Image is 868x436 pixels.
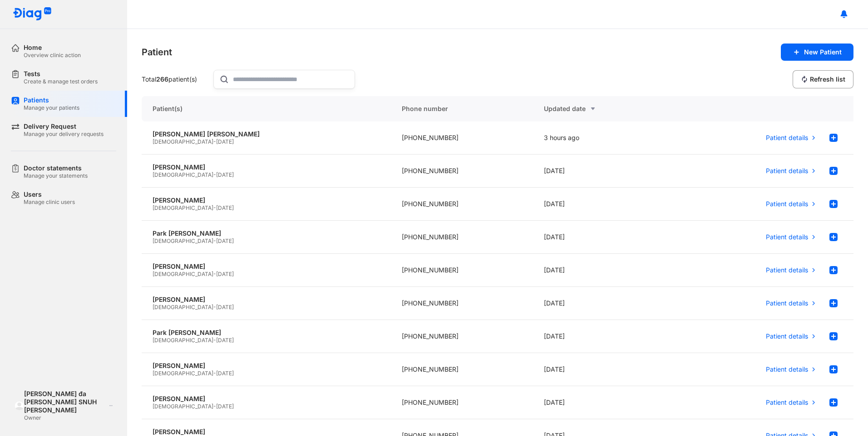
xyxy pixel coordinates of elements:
div: Patient [142,46,172,58]
div: [PERSON_NAME] [153,196,380,204]
span: [DATE] [216,403,234,410]
div: Patient(s) [142,96,391,121]
span: [DEMOGRAPHIC_DATA] [153,403,213,410]
span: [DATE] [216,271,234,277]
span: Patient details [766,167,808,175]
span: - [213,370,216,377]
img: logo [15,401,24,411]
span: - [213,204,216,211]
div: Park [PERSON_NAME] [153,229,380,237]
span: Refresh list [810,75,845,83]
div: [DATE] [533,155,676,188]
span: [DEMOGRAPHIC_DATA] [153,237,213,244]
span: [DEMOGRAPHIC_DATA] [153,138,213,145]
div: 3 hours ago [533,121,676,155]
button: Refresh list [793,70,853,88]
span: Patient details [766,332,808,340]
img: logo [13,7,52,21]
div: [PERSON_NAME] [153,362,380,370]
div: Manage your patients [24,104,79,111]
div: [PERSON_NAME] đa [PERSON_NAME] SNUH [PERSON_NAME] [24,390,106,414]
div: [PERSON_NAME] [PERSON_NAME] [153,130,380,138]
div: [PHONE_NUMBER] [391,254,533,287]
span: - [213,304,216,310]
span: [DATE] [216,138,234,145]
span: [DATE] [216,337,234,344]
span: Patient details [766,233,808,241]
div: Home [24,44,81,52]
span: [DATE] [216,171,234,178]
div: [DATE] [533,287,676,320]
span: - [213,403,216,410]
span: [DEMOGRAPHIC_DATA] [153,370,213,377]
span: [DEMOGRAPHIC_DATA] [153,204,213,211]
div: [PHONE_NUMBER] [391,221,533,254]
span: [DEMOGRAPHIC_DATA] [153,171,213,178]
div: Owner [24,414,106,421]
div: Users [24,190,75,199]
div: [DATE] [533,320,676,353]
span: [DATE] [216,304,234,310]
span: Patient details [766,398,808,407]
div: [PHONE_NUMBER] [391,188,533,221]
span: [DATE] [216,237,234,244]
div: [PERSON_NAME] [153,262,380,271]
span: [DEMOGRAPHIC_DATA] [153,304,213,310]
div: [PERSON_NAME] [153,163,380,171]
span: Patient details [766,266,808,274]
div: [PHONE_NUMBER] [391,386,533,419]
div: [DATE] [533,254,676,287]
span: - [213,171,216,178]
div: Doctor statements [24,164,88,172]
span: [DEMOGRAPHIC_DATA] [153,271,213,277]
div: [PHONE_NUMBER] [391,320,533,353]
div: Manage your statements [24,172,88,179]
button: New Patient [781,44,853,61]
div: Patients [24,96,79,104]
div: [PERSON_NAME] [153,395,380,403]
div: Manage your delivery requests [24,131,104,138]
span: Patient details [766,365,808,373]
span: - [213,237,216,244]
div: Total patient(s) [142,75,210,83]
span: 266 [156,75,168,83]
span: Patient details [766,134,808,142]
div: [PHONE_NUMBER] [391,121,533,155]
div: [PERSON_NAME] [153,428,380,436]
div: [DATE] [533,188,676,221]
div: Tests [24,70,98,78]
div: Phone number [391,96,533,121]
span: - [213,138,216,145]
div: [DATE] [533,221,676,254]
div: Manage clinic users [24,199,75,206]
span: - [213,337,216,344]
div: [PHONE_NUMBER] [391,155,533,188]
div: Delivery Request [24,122,104,131]
div: Updated date [544,103,665,114]
div: [DATE] [533,386,676,419]
div: Create & manage test orders [24,78,98,85]
div: Park [PERSON_NAME] [153,329,380,337]
span: New Patient [804,48,842,56]
span: Patient details [766,299,808,307]
div: Overview clinic action [24,52,81,59]
div: [PERSON_NAME] [153,296,380,304]
span: [DATE] [216,370,234,377]
span: [DATE] [216,204,234,211]
div: [DATE] [533,353,676,386]
div: [PHONE_NUMBER] [391,287,533,320]
span: [DEMOGRAPHIC_DATA] [153,337,213,344]
div: [PHONE_NUMBER] [391,353,533,386]
span: Patient details [766,200,808,208]
span: - [213,271,216,277]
